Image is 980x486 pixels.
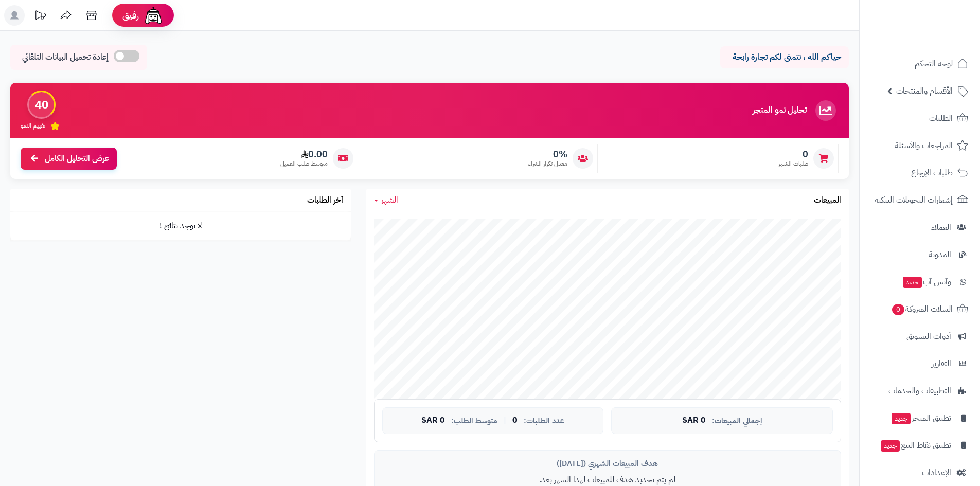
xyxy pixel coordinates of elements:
a: التطبيقات والخدمات [866,379,974,403]
a: إشعارات التحويلات البنكية [866,188,974,212]
span: المراجعات والأسئلة [895,138,953,153]
span: 0.00 [280,149,328,160]
a: المراجعات والأسئلة [866,133,974,158]
span: التطبيقات والخدمات [888,384,951,398]
span: لوحة التحكم [915,57,953,71]
span: تطبيق نقاط البيع [880,438,951,453]
span: وآتس آب [902,275,951,289]
p: لم يتم تحديد هدف للمبيعات لهذا الشهر بعد. [382,474,833,486]
span: 0 [892,304,904,315]
img: logo-2.png [910,29,970,50]
h3: المبيعات [814,196,841,205]
a: أدوات التسويق [866,324,974,349]
a: المدونة [866,242,974,267]
span: الأقسام والمنتجات [896,84,953,98]
a: السلات المتروكة0 [866,297,974,321]
span: متوسط طلب العميل [280,159,328,168]
span: إشعارات التحويلات البنكية [875,193,953,207]
span: العملاء [931,220,951,235]
img: ai-face.png [143,5,164,26]
span: أدوات التسويق [906,329,951,344]
td: لا توجد نتائج ! [10,212,351,240]
span: تقييم النمو [21,121,45,130]
a: العملاء [866,215,974,240]
span: الشهر [381,194,398,206]
span: 0 [778,149,808,160]
span: | [504,417,506,424]
span: متوسط الطلب: [451,417,497,425]
span: إعادة تحميل البيانات التلقائي [22,51,109,63]
span: 0 SAR [682,416,706,425]
a: طلبات الإرجاع [866,160,974,185]
span: 0 [512,416,518,425]
span: الإعدادات [922,465,951,480]
span: التقارير [932,356,951,371]
h3: تحليل نمو المتجر [753,106,807,115]
p: حياكم الله ، نتمنى لكم تجارة رابحة [728,51,841,63]
span: معدل تكرار الشراء [528,159,567,168]
span: عرض التحليل الكامل [45,153,109,165]
a: الإعدادات [866,460,974,485]
span: طلبات الشهر [778,159,808,168]
a: عرض التحليل الكامل [21,148,117,170]
span: تطبيق المتجر [890,411,951,425]
a: الشهر [374,194,398,206]
a: التقارير [866,351,974,376]
a: لوحة التحكم [866,51,974,76]
span: السلات المتروكة [891,302,953,316]
span: إجمالي المبيعات: [712,417,762,425]
span: طلبات الإرجاع [911,166,953,180]
a: تطبيق نقاط البيعجديد [866,433,974,458]
span: جديد [892,413,911,424]
span: 0% [528,149,567,160]
a: وآتس آبجديد [866,269,974,294]
span: المدونة [929,247,951,262]
h3: آخر الطلبات [307,196,343,205]
div: هدف المبيعات الشهري ([DATE]) [382,458,833,469]
span: جديد [881,440,900,452]
span: رفيق [122,9,139,22]
span: 0 SAR [421,416,445,425]
span: عدد الطلبات: [524,417,564,425]
a: تحديثات المنصة [27,5,53,28]
a: تطبيق المتجرجديد [866,406,974,430]
span: الطلبات [929,111,953,125]
a: الطلبات [866,106,974,131]
span: جديد [903,277,922,288]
